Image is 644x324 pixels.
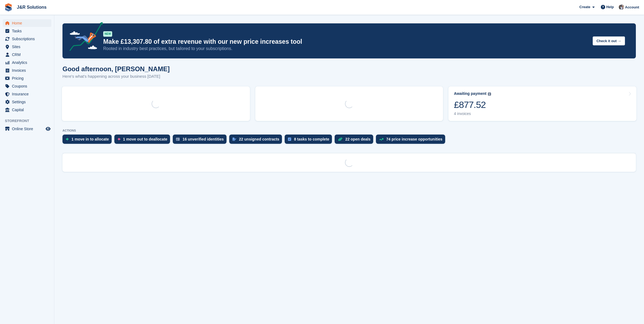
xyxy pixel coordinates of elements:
span: Sites [12,43,45,51]
a: Preview store [45,126,51,132]
span: Subscriptions [12,35,45,43]
a: 1 move in to allocate [62,135,114,147]
p: Make £13,307.80 of extra revenue with our new price increases tool [103,38,588,46]
div: Awaiting payment [454,91,486,96]
a: menu [3,67,51,74]
div: 74 price increase opportunities [386,137,442,141]
a: menu [3,19,51,27]
a: menu [3,35,51,43]
a: 8 tasks to complete [285,135,335,147]
span: Capital [12,106,45,114]
a: 22 unsigned contracts [229,135,285,147]
span: Insurance [12,90,45,98]
span: Home [12,19,45,27]
img: verify_identity-adf6edd0f0f0b5bbfe63781bf79b02c33cf7c696d77639b501bdc392416b5a36.svg [176,138,180,141]
div: 22 unsigned contracts [239,137,279,141]
img: move_ins_to_allocate_icon-fdf77a2bb77ea45bf5b3d319d69a93e2d87916cf1d5bf7949dd705db3b84f3ca.svg [66,138,69,141]
span: Online Store [12,125,45,133]
img: move_outs_to_deallocate_icon-f764333ba52eb49d3ac5e1228854f67142a1ed5810a6f6cc68b1a99e826820c5.svg [118,138,120,141]
span: Tasks [12,27,45,35]
img: price_increase_opportunities-93ffe204e8149a01c8c9dc8f82e8f89637d9d84a8eef4429ea346261dce0b2c0.svg [379,138,384,141]
a: menu [3,74,51,82]
span: Settings [12,98,45,106]
a: menu [3,125,51,133]
img: stora-icon-8386f47178a22dfd0bd8f6a31ec36ba5ce8667c1dd55bd0f319d3a0aa187defe.svg [4,3,12,11]
span: Invoices [12,67,45,74]
p: Rooted in industry best practices, but tailored to your subscriptions. [103,46,588,52]
span: Analytics [12,59,45,66]
span: Create [579,4,590,10]
div: £877.52 [454,99,491,110]
div: 1 move in to allocate [71,137,109,141]
a: menu [3,90,51,98]
a: menu [3,27,51,35]
p: Here's what's happening across your business [DATE] [62,73,170,80]
a: menu [3,43,51,51]
img: contract_signature_icon-13c848040528278c33f63329250d36e43548de30e8caae1d1a13099fd9432cc5.svg [233,138,236,141]
a: menu [3,51,51,58]
a: Awaiting payment £877.52 4 invoices [448,86,636,121]
div: NEW [103,31,112,37]
img: task-75834270c22a3079a89374b754ae025e5fb1db73e45f91037f5363f120a921f8.svg [288,138,291,141]
a: menu [3,98,51,106]
span: CRM [12,51,45,58]
img: deal-1b604bf984904fb50ccaf53a9ad4b4a5d6e5aea283cecdc64d6e3604feb123c2.svg [338,137,343,141]
div: 16 unverified identities [183,137,224,141]
a: 1 move out to deallocate [114,135,173,147]
a: menu [3,82,51,90]
img: price-adjustments-announcement-icon-8257ccfd72463d97f412b2fc003d46551f7dbcb40ab6d574587a9cd5c0d94... [65,22,103,53]
span: Account [625,5,639,10]
a: 22 open deals [335,135,376,147]
span: Help [606,4,614,10]
span: Storefront [5,118,54,124]
img: Steve Revell [619,4,624,10]
div: 1 move out to deallocate [123,137,167,141]
a: 74 price increase opportunities [376,135,448,147]
div: 8 tasks to complete [294,137,329,141]
h1: Good afternoon, [PERSON_NAME] [62,65,170,73]
div: 22 open deals [345,137,370,141]
img: icon-info-grey-7440780725fd019a000dd9b08b2336e03edf1995a4989e88bcd33f0948082b44.svg [488,92,491,96]
a: J&R Solutions [15,3,49,12]
button: Check it out → [593,36,625,45]
div: 4 invoices [454,111,491,116]
p: ACTIONS [62,129,636,132]
a: menu [3,106,51,114]
a: 16 unverified identities [173,135,229,147]
a: menu [3,59,51,66]
span: Pricing [12,74,45,82]
span: Coupons [12,82,45,90]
